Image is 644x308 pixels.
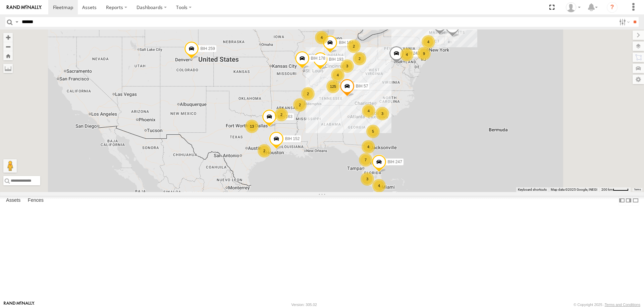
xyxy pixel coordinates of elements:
span: BIH 259 [200,46,215,51]
div: 2 [301,87,315,101]
div: 4 [362,140,375,153]
div: 3 [361,172,374,186]
label: Fences [24,196,47,205]
div: 4 [331,68,344,82]
span: 200 km [601,188,613,191]
div: 2 [293,98,307,112]
div: 4 [422,35,435,49]
span: BIH 184 [339,40,353,45]
i: ? [607,2,618,13]
div: 4 [400,48,414,61]
button: Zoom in [3,33,13,42]
div: 4 [315,31,328,44]
label: Search Query [14,17,19,27]
span: BIH 178 [311,56,325,61]
div: 4 [362,104,375,118]
div: 2 [347,40,361,53]
a: Terms [634,188,641,191]
label: Search Filter Options [616,17,631,27]
a: Terms and Conditions [605,303,640,307]
label: Assets [3,196,24,205]
label: Dock Summary Table to the Left [619,196,625,205]
div: 2 [353,52,366,65]
button: Keyboard shortcuts [518,187,547,192]
div: 3 [340,59,354,73]
div: 2 [258,144,271,158]
span: BIH 57 [356,83,368,88]
div: Nele . [563,2,583,12]
label: Dock Summary Table to the Right [625,196,632,205]
span: BIH 163 [278,114,292,119]
button: Zoom Home [3,51,13,60]
div: 2 [275,108,288,121]
label: Map Settings [633,75,644,84]
a: Visit our Website [4,301,35,308]
img: rand-logo.svg [7,5,42,10]
div: 13 [245,120,259,133]
span: Map data ©2025 Google, INEGI [551,188,597,191]
div: © Copyright 2025 - [574,303,640,307]
span: BIH 247 [388,160,402,164]
button: Map Scale: 200 km per 43 pixels [599,187,631,192]
span: BIH 193 [329,57,343,62]
button: Zoom out [3,42,13,51]
div: 7 [359,153,372,167]
button: Drag Pegman onto the map to open Street View [3,159,17,173]
label: Hide Summary Table [632,196,639,205]
label: Measure [3,64,13,73]
div: 3 [376,107,389,120]
span: BIH 152 [285,136,300,141]
div: 125 [326,80,340,93]
div: Version: 305.02 [291,303,317,307]
div: 4 [372,179,386,192]
div: 9 [417,47,431,60]
div: 5 [366,125,380,138]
